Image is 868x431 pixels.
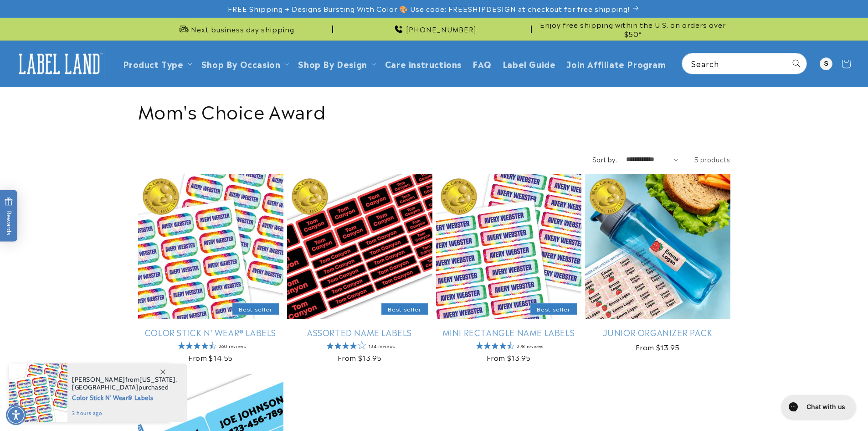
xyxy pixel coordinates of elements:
[436,327,581,338] a: Mini Rectangle Name Labels
[561,53,671,74] a: Join Affiliate Program
[473,58,492,69] span: FAQ
[138,18,333,40] div: Announcement
[585,327,730,338] a: Junior Organizer Pack
[196,53,293,74] summary: Shop By Occasion
[535,20,730,38] span: Enjoy free shipping within the U.S. on orders over $50*
[5,197,13,235] span: Rewards
[380,53,467,74] a: Care instructions
[138,327,283,338] a: Color Stick N' Wear® Labels
[138,99,730,122] h1: Mom's Choice Award
[786,53,806,73] button: Search
[592,155,617,164] label: Sort by:
[566,58,666,69] span: Join Affiliate Program
[72,409,177,417] span: 2 hours ago
[72,376,177,391] span: from , purchased
[337,18,532,40] div: Announcement
[123,57,184,70] a: Product Type
[293,53,379,74] summary: Shop By Design
[201,58,281,69] span: Shop By Occasion
[535,18,730,40] div: Announcement
[385,58,462,69] span: Care instructions
[6,405,26,425] div: Accessibility Menu
[298,57,367,70] a: Shop By Design
[72,391,177,403] span: Color Stick N' Wear® Labels
[10,46,108,81] a: Label Land
[497,53,561,74] a: Label Guide
[7,358,115,385] iframe: Sign Up via Text for Offers
[287,327,432,338] a: Assorted Name Labels
[72,383,139,391] span: [GEOGRAPHIC_DATA]
[777,392,859,422] iframe: Gorgias live chat messenger
[467,53,497,74] a: FAQ
[191,25,294,34] span: Next business day shipping
[14,50,105,78] img: Label Land
[694,155,730,164] span: 5 products
[139,375,175,384] span: [US_STATE]
[228,4,630,13] span: FREE Shipping + Designs Bursting With Color 🎨 Use code: FREESHIPDESIGN at checkout for free shipp...
[118,53,196,74] summary: Product Type
[503,58,556,69] span: Label Guide
[406,25,477,34] span: [PHONE_NUMBER]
